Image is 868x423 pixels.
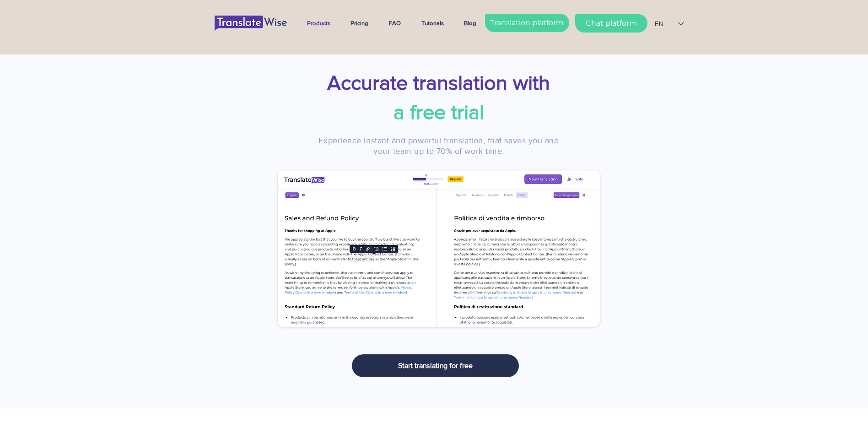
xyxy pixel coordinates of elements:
p: Blog [459,12,481,35]
span: Experience instant and powerful translation, that saves you and your team up to 70% of work time. [318,136,559,156]
img: UUS_logo_TW.png [215,16,287,31]
a: Start translating for free [352,354,519,377]
span: Start translating for free [398,361,473,371]
a: Chat platform [575,14,647,33]
img: Legal multilingual editor (1).png [278,170,600,327]
span: Accurate translation with [327,71,550,94]
p: FAQ [384,12,405,35]
a: Translation platform [485,14,569,32]
a: FAQ [382,12,415,35]
div: EN [655,19,663,29]
a: Products [300,12,344,35]
div: Language Selector: English [648,14,690,34]
nav: Site [300,12,489,35]
a: Tutorials [415,12,457,35]
a: Pricing [344,12,382,35]
span: Translation platform [490,18,564,28]
span: a free trial [394,101,484,123]
p: Pricing [346,12,373,35]
p: Products [302,12,335,35]
a: Blog [457,12,489,35]
span: Chat platform [586,18,637,28]
p: Tutorials [417,12,448,35]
